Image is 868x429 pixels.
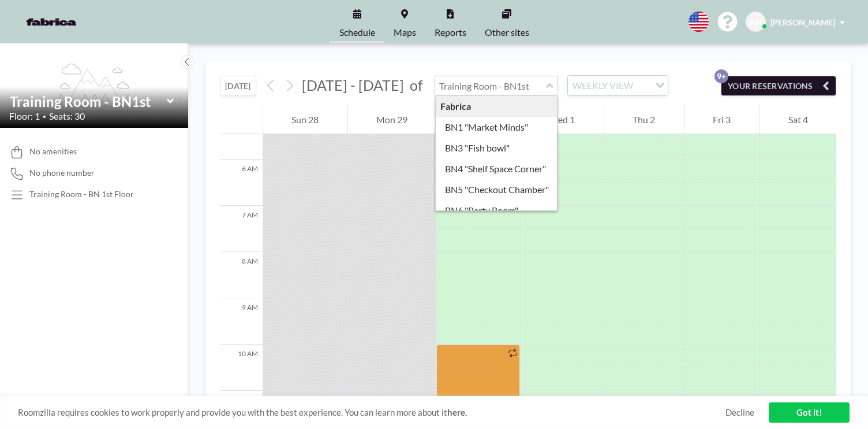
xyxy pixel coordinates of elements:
[637,78,649,93] input: Search for option
[410,76,422,94] span: of
[447,407,467,417] a: here.
[436,117,558,138] div: BN1 "Market Minds"
[220,298,263,345] div: 9 AM
[29,189,134,199] div: Training Room - BN 1st Floor
[43,113,46,120] span: •
[220,345,263,391] div: 10 AM
[29,168,95,178] span: No phone number
[684,105,759,134] div: Fri 3
[220,76,256,96] button: [DATE]
[769,402,850,423] a: Got it!
[759,105,836,134] div: Sat 4
[436,200,558,221] div: BN6 "Party Room"
[721,76,836,96] button: YOUR RESERVATIONS9+
[394,28,416,37] span: Maps
[29,146,77,157] span: No amenities
[220,113,263,160] div: 5 AM
[220,160,263,206] div: 6 AM
[436,96,558,117] div: Fabrica
[302,76,404,94] span: [DATE] - [DATE]
[725,407,754,418] a: Decline
[750,17,762,27] span: AH
[220,206,263,252] div: 7 AM
[435,28,466,37] span: Reports
[436,158,558,179] div: BN4 "Shelf Space Corner"
[570,78,635,93] span: WEEKLY VIEW
[435,76,546,95] input: Training Room - BN1st
[220,252,263,298] div: 8 AM
[339,28,375,37] span: Schedule
[18,10,84,34] img: organization-logo
[9,110,40,122] span: Floor: 1
[521,105,604,134] div: Wed 1
[485,28,529,37] span: Other sites
[436,179,558,200] div: BN5 "Checkout Chamber"
[49,110,85,122] span: Seats: 30
[348,105,436,134] div: Mon 29
[770,17,835,27] span: [PERSON_NAME]
[436,138,558,158] div: BN3 "Fish bowl"
[18,407,725,418] span: Roomzilla requires cookies to work properly and provide you with the best experience. You can lea...
[10,93,167,110] input: Training Room - BN1st
[568,76,668,95] div: Search for option
[263,105,347,134] div: Sun 28
[604,105,684,134] div: Thu 2
[714,69,728,83] p: 9+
